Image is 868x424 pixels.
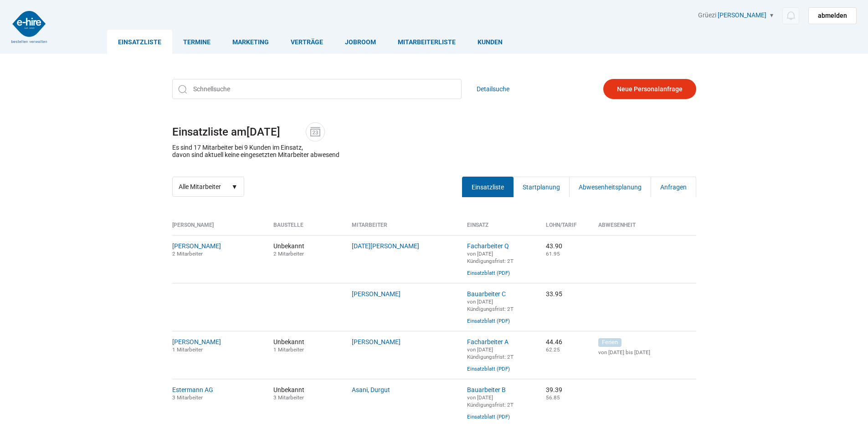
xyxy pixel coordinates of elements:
a: Detailsuche [477,79,509,99]
a: [DATE][PERSON_NAME] [352,242,419,250]
small: von [DATE] Kündigungsfrist: 2T [467,394,514,408]
small: 2 Mitarbeiter [172,251,203,257]
small: 2 Mitarbeiter [273,251,304,257]
a: Neue Personalanfrage [603,79,696,99]
h1: Einsatzliste am [172,122,696,141]
span: Unbekannt [273,386,339,401]
small: 3 Mitarbeiter [273,394,304,401]
a: [PERSON_NAME] [352,290,401,298]
small: von [DATE] bis [DATE] [598,349,696,356]
a: Bauarbeiter C [467,290,506,298]
a: Einsatzliste [462,177,514,197]
a: [PERSON_NAME] [352,338,401,345]
a: Bauarbeiter B [467,386,506,393]
small: 56.85 [546,394,560,401]
th: Abwesenheit [591,222,696,235]
a: Abwesenheitsplanung [569,177,651,197]
a: [PERSON_NAME] [172,338,221,345]
th: Baustelle [267,222,345,235]
a: Verträge [280,30,334,54]
p: Es sind 17 Mitarbeiter bei 9 Kunden im Einsatz, davon sind aktuell keine eingesetzten Mitarbeiter... [172,144,339,158]
nobr: 43.90 [546,242,562,250]
small: von [DATE] Kündigungsfrist: 2T [467,251,514,264]
a: abmelden [808,7,857,24]
a: Einsatzblatt (PDF) [467,366,510,372]
small: von [DATE] Kündigungsfrist: 2T [467,298,514,312]
nobr: 39.39 [546,386,562,393]
th: Mitarbeiter [345,222,460,235]
nobr: 33.95 [546,290,562,298]
nobr: 44.46 [546,338,562,345]
small: 62.25 [546,346,560,353]
a: Termine [172,30,221,54]
th: Einsatz [460,222,539,235]
small: 61.95 [546,251,560,257]
a: Jobroom [334,30,387,54]
img: icon-notification.svg [785,10,796,21]
input: Schnellsuche [172,79,462,99]
small: 1 Mitarbeiter [172,346,203,353]
a: Mitarbeiterliste [387,30,467,54]
th: Lohn/Tarif [539,222,591,235]
small: von [DATE] Kündigungsfrist: 2T [467,346,514,360]
th: [PERSON_NAME] [172,222,267,235]
a: Einsatzliste [107,30,172,54]
a: Kunden [467,30,514,54]
a: Einsatzblatt (PDF) [467,270,510,276]
a: Einsatzblatt (PDF) [467,318,510,324]
a: Asani, Durgut [352,386,390,393]
a: Einsatzblatt (PDF) [467,414,510,420]
span: Unbekannt [273,338,339,353]
a: Facharbeiter A [467,338,508,345]
small: 3 Mitarbeiter [172,394,203,401]
a: Startplanung [513,177,570,197]
a: Facharbeiter Q [467,242,509,250]
a: Estermann AG [172,386,213,393]
div: Grüezi [698,11,857,24]
a: Marketing [221,30,280,54]
a: [PERSON_NAME] [172,242,221,250]
span: Unbekannt [273,242,339,257]
a: [PERSON_NAME] [718,11,766,19]
img: icon-date.svg [308,125,322,139]
a: Anfragen [651,177,696,197]
small: 1 Mitarbeiter [273,346,304,353]
span: Ferien [598,338,621,347]
img: logo2.png [11,11,47,43]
